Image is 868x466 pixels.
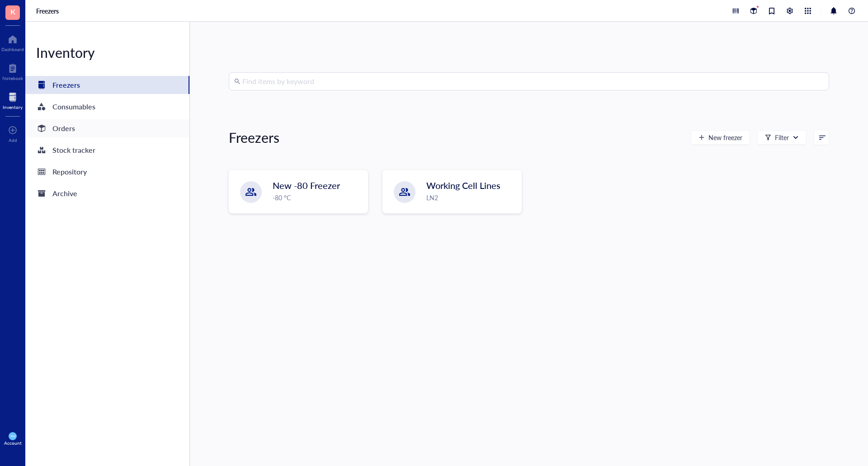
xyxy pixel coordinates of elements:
[4,440,22,446] div: Account
[2,61,23,81] a: Notebook
[36,7,61,15] a: Freezers
[426,179,500,192] span: Working Cell Lines
[52,79,80,91] div: Freezers
[3,90,23,110] a: Inventory
[229,128,279,146] div: Freezers
[775,132,789,142] div: Filter
[25,98,189,116] a: Consumables
[25,163,189,181] a: Repository
[1,47,24,52] div: Dashboard
[273,193,362,202] div: -80 °C
[2,75,23,81] div: Notebook
[1,32,24,52] a: Dashboard
[52,165,87,178] div: Repository
[25,141,189,159] a: Stock tracker
[9,137,17,143] div: Add
[52,122,75,135] div: Orders
[25,76,189,94] a: Freezers
[708,134,742,141] span: New freezer
[52,187,77,200] div: Archive
[25,119,189,137] a: Orders
[25,43,189,61] div: Inventory
[10,6,15,17] span: K
[691,130,750,145] button: New freezer
[273,179,340,192] span: New -80 Freezer
[25,184,189,202] a: Archive
[10,434,15,438] span: KW
[52,144,95,156] div: Stock tracker
[426,193,516,202] div: LN2
[52,100,95,113] div: Consumables
[3,104,23,110] div: Inventory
